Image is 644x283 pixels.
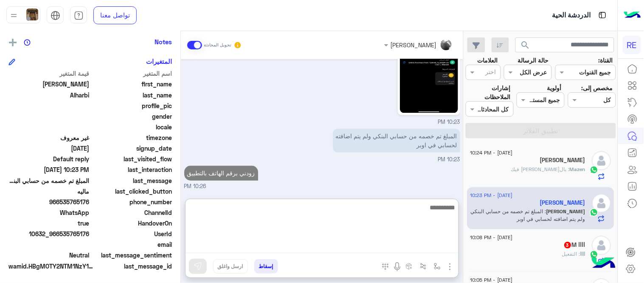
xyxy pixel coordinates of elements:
span: ماليه [8,187,90,196]
span: true [8,219,90,228]
h5: اااا M [564,241,586,249]
span: last_message [91,176,172,185]
span: last_message_sentiment [91,251,172,260]
p: 8/9/2025, 10:23 PM [333,129,460,152]
img: send attachment [445,262,455,272]
span: المبلغ تم خصمه من حسابي البنكي ولم يتم اضافته لحسابي في اوبر [471,208,586,222]
span: 3 [565,242,571,249]
span: UserId [91,229,172,238]
p: الدردشة الحية [552,10,591,21]
img: make a call [382,263,389,270]
span: null [8,112,90,121]
span: المبلغ تم خصمه من حسابي البنكي ولم يتم اضافته لحسابي في اوبر [8,176,90,185]
span: [DATE] - 10:24 PM [470,149,513,157]
img: defaultAdmin.png [592,236,611,255]
label: مخصص إلى: [581,83,613,92]
img: add [9,39,17,46]
span: 0 [8,251,90,260]
img: tab [597,10,608,20]
button: search [515,37,536,56]
span: 966535765176 [8,197,90,206]
span: first_name [91,80,172,89]
div: اختر [486,67,498,78]
img: Trigger scenario [420,263,427,270]
span: [PERSON_NAME] [547,208,586,214]
span: التفعيل [562,251,581,257]
span: wamid.HBgMOTY2NTM1NzY1MTc2FQIAEhgUM0FFMzBCODAwMTM1M0YxMUVENEIA [8,262,93,271]
img: WhatsApp [590,166,599,174]
span: last_name [91,91,172,100]
button: ارسل واغلق [213,259,248,274]
img: tab [74,11,84,20]
img: userImage [26,9,38,20]
span: Default reply [8,154,90,163]
span: غير معروف [8,133,90,142]
img: select flow [434,263,441,270]
img: WhatsApp [590,250,599,259]
img: notes [24,39,31,46]
span: 10:23 PM [438,156,460,163]
h6: المتغيرات [146,57,172,65]
span: ChannelId [91,208,172,217]
span: Alharbi [8,91,90,100]
span: profile_pic [91,101,172,110]
span: email [91,240,172,249]
span: search [520,40,531,50]
span: 10:26 PM [184,183,206,191]
span: 2 [8,208,90,217]
h5: Ali Alharbi [540,199,586,206]
img: defaultAdmin.png [592,151,611,170]
span: 2024-04-17T08:39:48.87Z [8,144,90,153]
button: تطبيق الفلاتر [466,123,616,138]
span: Mazen [570,166,586,172]
span: last_message_id [95,262,172,271]
p: 8/9/2025, 10:26 PM [184,166,258,180]
span: 2025-09-08T19:23:40.326Z [8,165,90,174]
img: send message [194,262,202,271]
button: select flow [430,259,444,273]
span: 10632_966535765176 [8,229,90,238]
span: اسم المتغير [91,69,172,78]
button: إسقاط [254,259,278,274]
img: send voice note [392,262,402,272]
img: 1120132522811125.jpg [400,9,458,113]
span: بالتوفيق بارك الله فيك [512,166,570,172]
small: تحويل المحادثة [204,42,232,49]
span: 10:23 PM [438,119,460,125]
a: tab [70,6,87,24]
label: حالة الرسالة [518,56,549,65]
img: Logo [624,6,641,24]
span: قيمة المتغير [8,69,90,78]
span: signup_date [91,144,172,153]
span: [DATE] - 10:08 PM [470,234,513,241]
span: null [8,240,90,249]
span: last_visited_flow [91,154,172,163]
img: defaultAdmin.png [592,194,611,213]
a: تواصل معنا [93,6,137,24]
span: Ali [8,80,90,89]
span: gender [91,112,172,121]
label: القناة: [598,56,613,65]
label: أولوية [547,83,562,92]
span: last_clicked_button [91,187,172,196]
button: create order [402,259,416,273]
span: [DATE] - 10:23 PM [470,192,513,199]
h5: Mazen Rauf [540,157,586,164]
span: HandoverOn [91,219,172,228]
span: null [8,123,90,131]
label: العلامات [477,56,498,65]
img: profile [8,10,19,21]
div: RE [623,36,641,54]
span: locale [91,123,172,131]
h6: Notes [155,38,172,46]
span: last_interaction [91,165,172,174]
span: timezone [91,133,172,142]
img: tab [51,11,60,20]
label: إشارات الملاحظات [466,83,511,102]
span: phone_number [91,197,172,206]
button: Trigger scenario [416,259,430,273]
span: اااا [581,251,586,257]
img: create order [406,263,413,270]
img: hulul-logo.png [589,249,619,279]
img: WhatsApp [590,208,599,217]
